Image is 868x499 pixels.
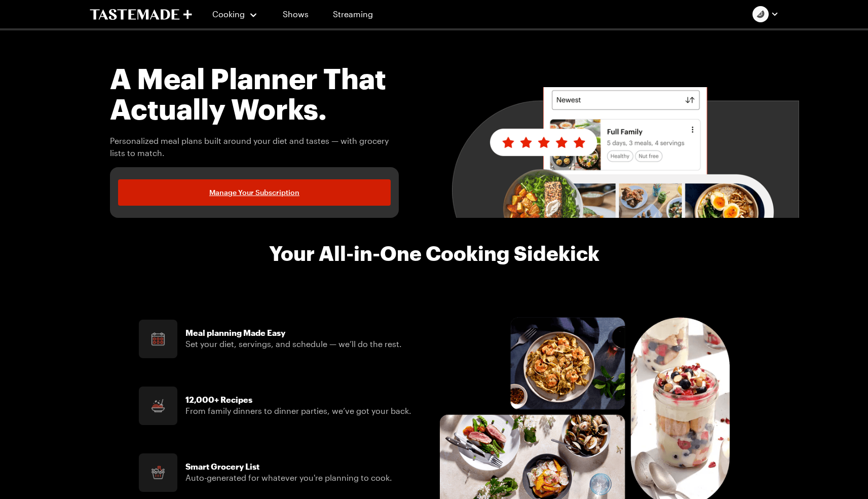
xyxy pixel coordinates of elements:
span: Manage Your Subscription [209,187,299,198]
button: Cooking [212,2,258,26]
p: Your All-in-One Cooking Sidekick [269,242,599,264]
img: Profile picture [752,6,769,22]
span: From family dinners to dinner parties, we’ve got your back. [185,406,411,415]
a: To Tastemade Home Page [90,9,192,20]
button: Profile picture [752,6,779,22]
span: Set your diet, servings, and schedule — we’ll do the rest. [185,339,402,349]
a: Manage Your Subscription [118,179,391,206]
p: 12,000+ Recipes [185,395,411,405]
span: Cooking [212,9,245,19]
span: Personalized meal plans built around your diet and tastes — with grocery lists to match. [110,135,399,159]
p: Meal planning Made Easy [185,328,402,338]
span: Auto-generated for whatever you're planning to cook. [185,473,392,482]
p: Smart Grocery List [185,462,392,472]
h1: A Meal Planner That Actually Works. [110,63,399,124]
